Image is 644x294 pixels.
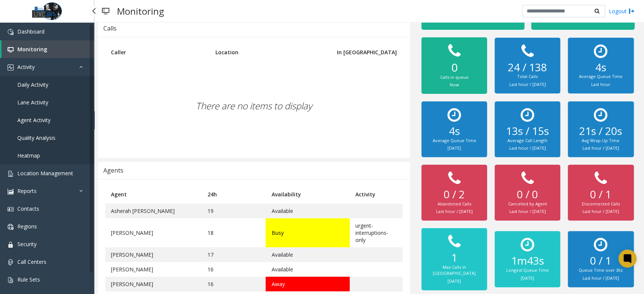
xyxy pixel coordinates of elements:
[429,61,480,74] h2: 0
[17,46,47,53] span: Monitoring
[509,208,546,214] small: Last hour / [DATE]
[17,63,35,70] span: Activity
[202,247,266,262] td: 17
[8,224,14,230] img: 'icon'
[266,185,349,204] th: Availability
[103,23,117,33] div: Calls
[429,264,480,277] div: Max Calls in [GEOGRAPHIC_DATA]
[17,276,40,283] span: Rule Sets
[105,247,202,262] td: [PERSON_NAME]
[502,138,553,144] div: Average Call Length
[105,277,202,291] td: [PERSON_NAME]
[17,28,45,35] span: Dashboard
[105,43,210,61] th: Caller
[322,43,402,61] th: In [GEOGRAPHIC_DATA]
[8,64,14,70] img: 'icon'
[17,116,51,124] span: Agent Activity
[210,43,322,61] th: Location
[266,218,349,247] td: Busy
[591,81,610,87] small: Last hour
[521,275,534,281] small: [DATE]
[102,2,109,20] img: pageIcon
[2,40,94,58] a: Monitoring
[429,138,480,144] div: Average Queue Time
[350,218,403,247] td: urgent-interruptions-only
[17,205,39,212] span: Contacts
[17,99,48,106] span: Lane Activity
[447,278,461,284] small: [DATE]
[502,188,553,201] h2: 0 / 0
[266,262,349,277] td: Available
[429,125,480,138] h2: 4s
[8,206,14,212] img: 'icon'
[575,138,626,144] div: Avg Wrap-Up Time
[429,201,480,207] div: Abandoned Calls
[8,259,14,265] img: 'icon'
[447,145,461,151] small: [DATE]
[429,251,480,264] h2: 1
[202,262,266,277] td: 16
[266,277,349,291] td: Away
[583,275,619,281] small: Last hour / [DATE]
[202,218,266,247] td: 18
[105,61,403,150] div: There are no items to display
[502,201,553,207] div: Cancelled by Agent
[509,145,546,151] small: Last hour / [DATE]
[17,240,37,248] span: Security
[202,204,266,218] td: 19
[105,218,202,247] td: [PERSON_NAME]
[429,74,480,81] div: Calls in queue
[113,2,168,20] h3: Monitoring
[609,7,635,15] a: Logout
[583,145,619,151] small: Last hour / [DATE]
[17,152,40,159] span: Heatmap
[509,81,546,87] small: Last hour / [DATE]
[575,201,626,207] div: Disconnected Calls
[202,185,266,204] th: 24h
[629,7,635,15] img: logout
[17,258,46,265] span: Call Centers
[436,208,472,214] small: Last hour / [DATE]
[449,82,459,87] small: Now
[575,267,626,274] div: Queue Time over 30s
[105,262,202,277] td: [PERSON_NAME]
[105,185,202,204] th: Agent
[429,188,480,201] h2: 0 / 2
[8,277,14,283] img: 'icon'
[575,61,626,74] h2: 4s
[8,47,14,53] img: 'icon'
[17,81,48,88] span: Daily Activity
[8,242,14,248] img: 'icon'
[502,73,553,80] div: Total Calls
[575,73,626,80] div: Average Queue Time
[105,204,202,218] td: Asherah [PERSON_NAME]
[8,171,14,177] img: 'icon'
[17,223,37,230] span: Regions
[583,208,619,214] small: Last hour / [DATE]
[575,188,626,201] h2: 0 / 1
[575,254,626,267] h2: 0 / 1
[266,204,349,218] td: Available
[17,134,55,141] span: Quality Analysis
[502,125,553,138] h2: 13s / 15s
[17,170,73,177] span: Location Management
[8,29,14,35] img: 'icon'
[17,187,37,194] span: Reports
[202,277,266,291] td: 16
[103,165,123,175] div: Agents
[502,61,553,74] h2: 24 / 138
[575,125,626,138] h2: 21s / 20s
[502,254,553,267] h2: 1m43s
[266,247,349,262] td: Available
[502,267,553,274] div: Longest Queue Time
[350,185,403,204] th: Activity
[8,188,14,194] img: 'icon'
